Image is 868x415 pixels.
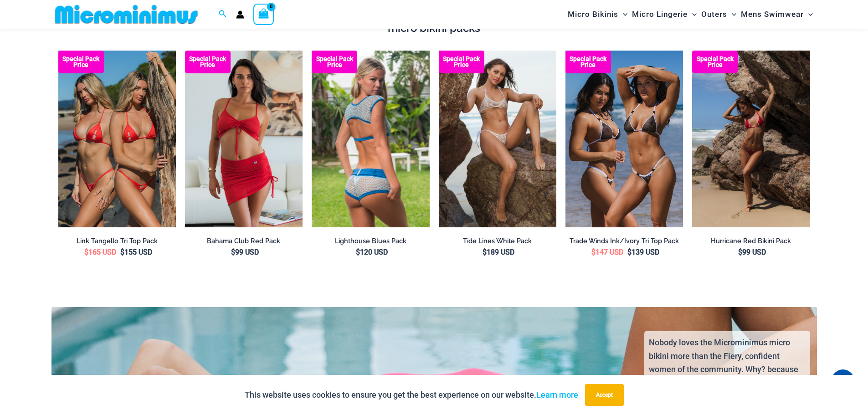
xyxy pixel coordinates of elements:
[439,51,556,227] a: Tide Lines White 350 Halter Top 470 Thong 05 Tide Lines White 350 Halter Top 470 Thong 03Tide Lin...
[219,9,227,20] a: Search icon link
[245,388,578,402] p: This website uses cookies to ensure you get the best experience on our website.
[692,237,810,246] a: Hurricane Red Bikini Pack
[565,237,683,246] a: Trade Winds Ink/Ivory Tri Top Pack
[739,3,815,26] a: Mens SwimwearMenu ToggleMenu Toggle
[699,3,739,26] a: OutersMenu ToggleMenu Toggle
[565,3,630,26] a: Micro BikinisMenu ToggleMenu Toggle
[618,3,627,26] span: Menu Toggle
[236,10,244,19] a: Account icon link
[565,51,683,227] a: Top Bum Pack Top Bum Pack bTop Bum Pack b
[564,1,817,27] nav: Site Navigation
[568,3,618,26] span: Micro Bikinis
[312,56,357,68] b: Special Pack Price
[630,3,699,26] a: Micro LingerieMenu ToggleMenu Toggle
[120,248,152,256] bdi: 155 USD
[58,51,176,227] a: Bikini Pack Bikini Pack BBikini Pack B
[727,3,736,26] span: Menu Toggle
[692,56,738,68] b: Special Pack Price
[120,248,124,256] span: $
[627,248,659,256] bdi: 139 USD
[439,51,556,227] img: Tide Lines White 350 Halter Top 470 Thong 05
[439,237,556,246] a: Tide Lines White Pack
[701,3,727,26] span: Outers
[692,51,810,227] a: Hurricane Red 3277 Tri Top 4277 Thong Bottom 05 Hurricane Red 3277 Tri Top 4277 Thong Bottom 06Hu...
[185,237,303,246] a: Bahama Club Red Pack
[356,248,388,256] bdi: 120 USD
[58,56,104,68] b: Special Pack Price
[58,237,176,246] a: Link Tangello Tri Top Pack
[632,3,688,26] span: Micro Lingerie
[483,248,514,256] bdi: 189 USD
[231,248,259,256] bdi: 99 USD
[591,248,623,256] bdi: 147 USD
[231,248,235,256] span: $
[84,248,88,256] span: $
[185,51,303,227] img: Bahama Club Red 9170 Crop Top 5404 Skirt 01
[312,51,429,227] img: Lighthouse Blues 3668 Crop Top 516 Short 04
[741,3,804,26] span: Mens Swimwear
[253,4,274,25] a: View Shopping Cart, empty
[312,237,429,246] a: Lighthouse Blues Pack
[356,248,360,256] span: $
[688,3,697,26] span: Menu Toggle
[58,51,176,227] img: Bikini Pack
[185,51,303,227] a: Bahama Club Red 9170 Crop Top 5404 Skirt 01 Bahama Club Red 9170 Crop Top 5404 Skirt 05Bahama Clu...
[585,384,624,406] button: Accept
[804,3,813,26] span: Menu Toggle
[738,248,766,256] bdi: 99 USD
[483,248,487,256] span: $
[439,56,484,68] b: Special Pack Price
[84,248,116,256] bdi: 165 USD
[565,56,611,68] b: Special Pack Price
[51,4,201,25] img: MM SHOP LOGO FLAT
[627,248,632,256] span: $
[312,51,429,227] a: Lighthouse Blues 3668 Crop Top 516 Short 03 Lighthouse Blues 3668 Crop Top 516 Short 04Lighthouse...
[738,248,742,256] span: $
[536,390,578,400] a: Learn more
[591,248,596,256] span: $
[185,56,231,68] b: Special Pack Price
[565,51,683,227] img: Top Bum Pack
[692,51,810,227] img: Hurricane Red 3277 Tri Top 4277 Thong Bottom 05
